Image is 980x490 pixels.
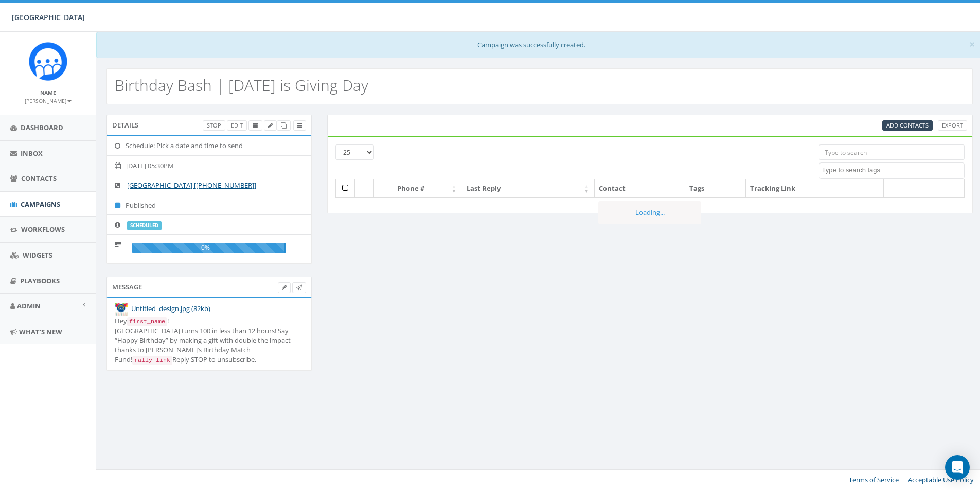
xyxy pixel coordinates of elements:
[268,121,273,129] span: Edit Campaign Title
[685,179,745,197] th: Tags
[886,121,929,129] span: Add Contacts
[908,475,974,484] a: Acceptable Use Policy
[106,277,312,297] div: Message
[127,317,167,326] code: first_name
[12,12,85,22] span: [GEOGRAPHIC_DATA]
[945,455,970,480] div: Open Intercom Messenger
[462,179,595,197] th: Last Reply
[115,316,304,365] div: Hey ! [GEOGRAPHIC_DATA] turns 100 in less than 12 hours! Say “Happy Birthday” by making a gift wi...
[282,283,287,291] span: Edit Campaign Body
[107,136,311,156] li: Schedule: Pick a date and time to send
[296,283,302,291] span: Send Test Message
[131,304,210,313] a: Untitled_design.jpg (82kb)
[227,120,247,131] a: Edit
[132,356,172,365] code: rally_link
[938,120,967,131] a: Export
[21,149,43,158] span: Inbox
[132,243,286,253] div: 0%
[21,225,65,234] span: Workflows
[127,221,162,230] label: scheduled
[17,301,41,311] span: Admin
[253,121,258,129] span: Archive Campaign
[281,121,287,129] span: Clone Campaign
[21,123,63,132] span: Dashboard
[115,77,368,94] h2: Birthday Bash | [DATE] is Giving Day
[107,195,311,215] li: Published
[595,179,685,197] th: Contact
[25,96,72,105] a: [PERSON_NAME]
[29,42,67,81] img: Rally_Corp_Icon.png
[886,121,929,129] span: CSV files only
[393,179,462,197] th: Phone #
[106,115,312,135] div: Details
[849,475,899,484] a: Terms of Service
[297,121,302,129] span: View Campaign Delivery Statistics
[822,166,964,175] textarea: Search
[25,97,72,104] small: [PERSON_NAME]
[969,39,975,50] button: Close
[115,142,126,149] i: Schedule: Pick a date and time to send
[127,180,256,190] a: [GEOGRAPHIC_DATA] [[PHONE_NUMBER]]
[746,179,884,197] th: Tracking Link
[819,144,965,160] input: Type to search
[969,37,975,51] span: ×
[203,120,225,131] a: Stop
[115,202,126,209] i: Published
[21,174,57,183] span: Contacts
[19,327,62,336] span: What's New
[882,120,933,131] a: Add Contacts
[20,276,60,285] span: Playbooks
[40,89,56,96] small: Name
[107,155,311,176] li: [DATE] 05:30PM
[598,201,701,224] div: Loading...
[21,199,60,209] span: Campaigns
[23,250,52,260] span: Widgets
